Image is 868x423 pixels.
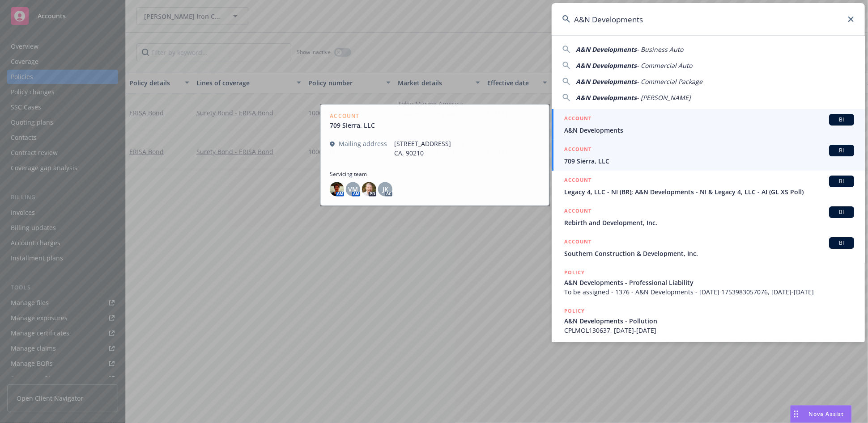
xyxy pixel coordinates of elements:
span: BI [833,147,851,155]
a: ACCOUNTBI709 Sierra, LLC [552,140,865,171]
h5: ACCOUNT [564,114,591,125]
span: A&N Developments [576,61,637,70]
span: A&N Developments [576,45,637,54]
span: BI [833,116,851,124]
a: ACCOUNTBIA&N Developments [552,109,865,140]
span: A&N Developments [576,93,637,102]
h5: ACCOUNT [564,176,591,186]
span: 709 Sierra, LLC [564,156,854,166]
h5: ACCOUNT [564,145,591,155]
span: Legacy 4, LLC - NI (BR); A&N Developments - NI & Legacy 4, LLC - AI (GL XS Poll) [564,187,854,197]
span: A&N Developments [564,126,854,135]
span: - Commercial Package [637,77,702,86]
span: - [PERSON_NAME] [637,93,691,102]
span: - Commercial Auto [637,61,692,70]
button: Nova Assist [790,405,852,423]
div: Drag to move [791,406,802,423]
span: BI [833,208,851,216]
a: ACCOUNTBIRebirth and Development, Inc. [552,201,865,232]
span: - Business Auto [637,45,683,54]
input: Search... [552,3,865,35]
a: POLICYA&N Developments - PollutionCPLMOL130637, [DATE]-[DATE] [552,302,865,340]
span: A&N Developments - Pollution [564,316,854,326]
h5: ACCOUNT [564,206,591,217]
a: ACCOUNTBISouthern Construction & Development, Inc. [552,232,865,263]
span: To be assigned - 1376 - A&N Developments - [DATE] 1753983057076, [DATE]-[DATE] [564,287,854,297]
span: A&N Developments [576,77,637,86]
span: Southern Construction & Development, Inc. [564,249,854,258]
a: ACCOUNTBILegacy 4, LLC - NI (BR); A&N Developments - NI & Legacy 4, LLC - AI (GL XS Poll) [552,171,865,201]
h5: POLICY [564,268,585,277]
span: Rebirth and Development, Inc. [564,218,854,227]
h5: ACCOUNT [564,237,591,248]
span: BI [833,239,851,247]
span: Nova Assist [809,410,844,418]
span: BI [833,177,851,185]
a: POLICYA&N Developments - Professional LiabilityTo be assigned - 1376 - A&N Developments - [DATE] ... [552,263,865,302]
h5: POLICY [564,306,585,315]
span: CPLMOL130637, [DATE]-[DATE] [564,326,854,335]
span: A&N Developments - Professional Liability [564,278,854,287]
